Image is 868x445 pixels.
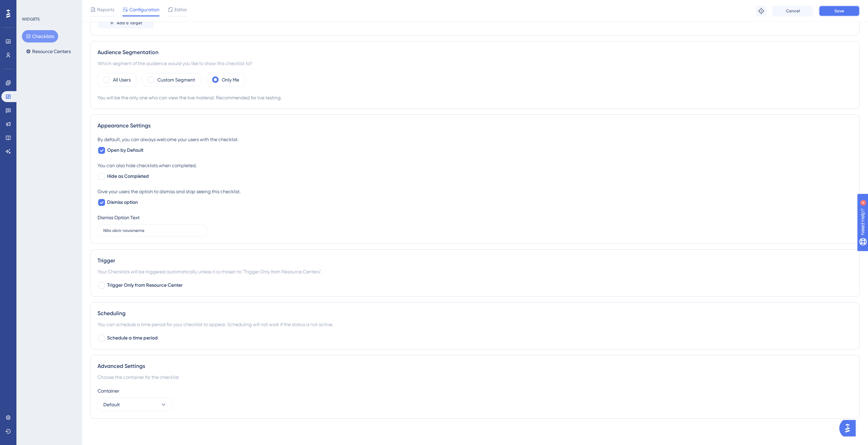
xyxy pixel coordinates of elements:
[107,172,149,181] span: Hide as Completed
[98,161,853,170] div: You can also hide checklists when completed.
[98,135,853,144] div: By default, you can always welcome your users with the checklist.
[786,8,800,14] span: Cancel
[22,30,58,42] button: Checklists
[107,334,158,342] span: Schedule a time period
[22,16,40,22] div: WIDGETS
[98,257,853,265] div: Trigger
[129,5,159,14] span: Configuration
[819,5,860,16] button: Save
[98,59,853,67] div: Which segment of the audience would you like to show this checklist to?
[107,281,183,289] span: Trigger Only from Resource Center
[16,2,43,10] span: Need Help?
[98,48,853,57] div: Audience Segmentation
[22,45,75,58] button: Resource Centers
[113,76,131,84] label: All Users
[98,122,853,130] div: Appearance Settings
[834,8,844,14] span: Save
[98,373,853,381] div: Choose the container for the checklist
[772,5,813,16] button: Cancel
[98,268,853,276] div: Your Checklists will be triggered automatically unless it is chosen to "Trigger Only from Resourc...
[117,20,142,26] span: Add a Target
[157,76,195,84] label: Custom Segment
[107,146,143,154] span: Open by Default
[98,213,140,222] div: Dismiss Option Text
[48,3,50,9] div: 4
[839,418,860,438] iframe: UserGuiding AI Assistant Launcher
[222,76,239,84] label: Only Me
[98,94,853,102] div: You will be the only one who can view the live material. Recommended for live testing.
[97,5,114,14] span: Reports
[98,320,853,329] div: You can schedule a time period for your checklist to appear. Scheduling will not work if the stat...
[103,228,201,233] input: Type the value
[107,198,138,207] span: Dismiss option
[98,398,173,411] button: Default
[98,309,853,318] div: Scheduling
[98,187,853,196] div: Give your users the option to dismiss and stop seeing this checklist.
[98,387,853,395] div: Container
[98,362,853,370] div: Advanced Settings
[98,17,154,28] button: Add a Target
[103,400,120,409] span: Default
[174,5,187,14] span: Editor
